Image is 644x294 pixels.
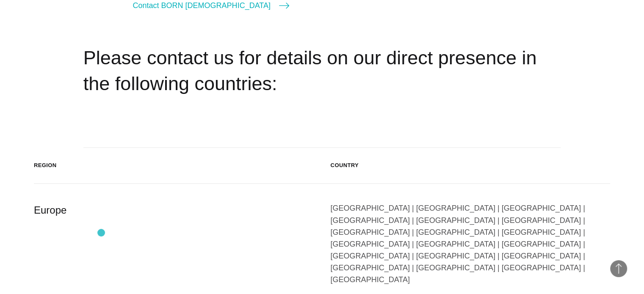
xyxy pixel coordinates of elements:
[331,161,611,170] div: Country
[34,161,314,170] div: Region
[331,202,611,286] div: [GEOGRAPHIC_DATA] | [GEOGRAPHIC_DATA] | [GEOGRAPHIC_DATA] | [GEOGRAPHIC_DATA] | [GEOGRAPHIC_DATA]...
[34,202,314,286] div: Europe
[83,45,561,96] h2: Please contact us for details on our direct presence in the following countries:
[610,260,627,277] button: Back to Top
